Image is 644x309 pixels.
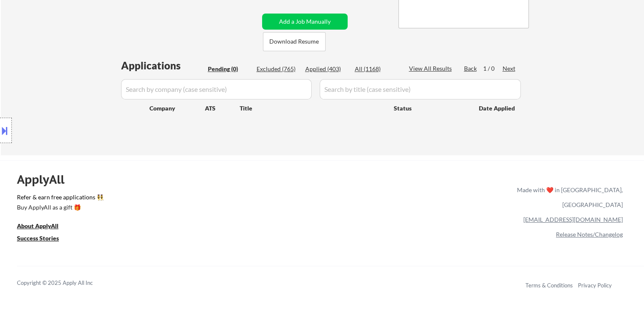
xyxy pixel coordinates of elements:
[409,64,454,73] div: View All Results
[121,79,312,99] input: Search by company (case sensitive)
[503,64,516,73] div: Next
[514,182,623,212] div: Made with ❤️ in [GEOGRAPHIC_DATA], [GEOGRAPHIC_DATA]
[17,279,114,287] div: Copyright © 2025 Apply All Inc
[355,65,397,73] div: All (1168)
[17,234,70,245] a: Success Stories
[525,282,573,289] a: Terms & Conditions
[262,14,348,30] button: Add a Job Manually
[320,79,521,99] input: Search by title (case sensitive)
[121,61,205,71] div: Applications
[257,65,299,73] div: Excluded (765)
[483,64,503,73] div: 1 / 0
[263,32,326,51] button: Download Resume
[523,216,623,223] a: [EMAIL_ADDRESS][DOMAIN_NAME]
[17,194,340,203] a: Refer & earn free applications 👯‍♀️
[149,104,205,113] div: Company
[394,100,467,116] div: Status
[17,222,58,229] u: About ApplyAll
[305,65,348,73] div: Applied (403)
[205,104,240,113] div: ATS
[464,64,478,73] div: Back
[17,222,70,232] a: About ApplyAll
[479,104,516,113] div: Date Applied
[17,235,59,242] u: Success Stories
[208,65,250,73] div: Pending (0)
[17,204,102,210] div: Buy ApplyAll as a gift 🎁
[556,231,623,238] a: Release Notes/Changelog
[578,282,612,289] a: Privacy Policy
[240,104,386,113] div: Title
